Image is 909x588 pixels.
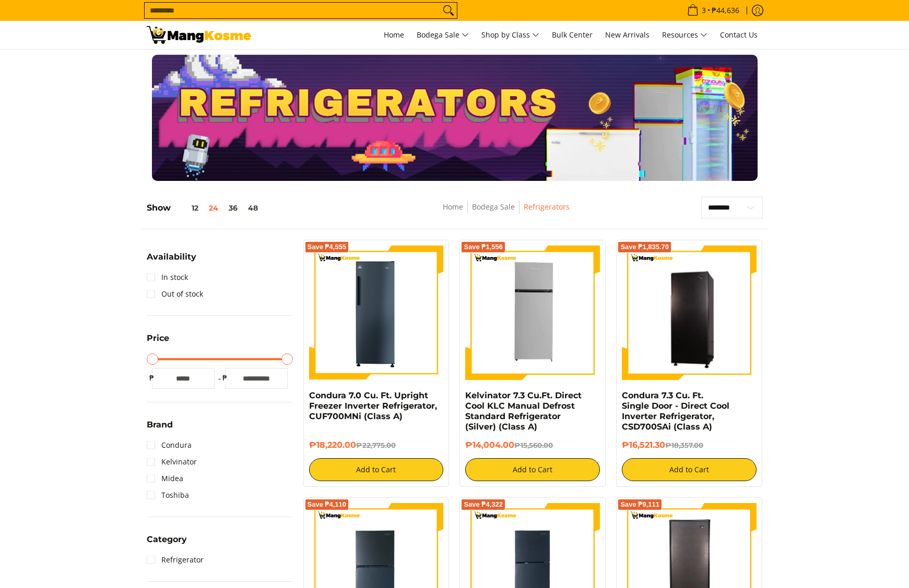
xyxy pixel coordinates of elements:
button: Add to Cart [622,458,757,481]
span: Save ₱1,556 [464,244,503,250]
summary: Open [147,253,196,269]
span: Bulk Center [552,30,593,40]
a: Refrigerators [524,202,570,212]
a: Out of stock [147,286,203,302]
img: Condura 7.3 Cu. Ft. Single Door - Direct Cool Inverter Refrigerator, CSD700SAi (Class A) [622,247,757,378]
button: 36 [223,204,243,212]
button: 48 [243,204,263,212]
a: New Arrivals [600,21,655,49]
h5: Show [147,203,263,213]
h6: ₱16,521.30 [622,440,757,450]
a: In stock [147,269,188,286]
span: Save ₱4,322 [464,501,503,508]
a: Bodega Sale [472,202,515,212]
span: Brand [147,421,173,429]
span: Price [147,334,169,342]
button: 12 [171,204,204,212]
nav: Breadcrumbs [367,201,646,224]
a: Home [443,202,463,212]
h6: ₱18,220.00 [309,440,444,450]
span: ₱ [220,373,230,383]
span: 3 [700,7,707,14]
a: Bulk Center [547,21,598,49]
summary: Open [147,421,173,437]
button: Search [440,3,457,18]
a: Bodega Sale [411,21,474,49]
span: ₱ [147,373,157,383]
a: Condura 7.0 Cu. Ft. Upright Freezer Inverter Refrigerator, CUF700MNi (Class A) [309,390,437,421]
del: ₱15,560.00 [514,441,553,449]
del: ₱18,357.00 [665,441,703,449]
a: Kelvinator 7.3 Cu.Ft. Direct Cool KLC Manual Defrost Standard Refrigerator (Silver) (Class A) [465,390,582,432]
span: ₱44,636 [710,7,741,14]
img: Kelvinator 7.3 Cu.Ft. Direct Cool KLC Manual Defrost Standard Refrigerator (Silver) (Class A) [465,246,600,380]
span: New Arrivals [605,30,650,40]
a: Contact Us [715,21,763,49]
span: Contact Us [720,30,758,40]
h6: ₱14,004.00 [465,440,600,450]
button: 24 [204,204,223,212]
span: Save ₱1,835.70 [620,244,669,250]
summary: Open [147,334,169,350]
span: Home [384,30,404,40]
span: Save ₱4,110 [308,501,347,508]
a: Refrigerator [147,552,204,568]
button: Add to Cart [309,458,444,481]
del: ₱22,775.00 [356,441,396,449]
span: Availability [147,253,196,261]
nav: Main Menu [262,21,763,49]
img: Condura 7.0 Cu. Ft. Upright Freezer Inverter Refrigerator, CUF700MNi (Class A) [309,246,444,380]
span: Category [147,535,187,544]
a: Resources [657,21,713,49]
a: Condura 7.3 Cu. Ft. Single Door - Direct Cool Inverter Refrigerator, CSD700SAi (Class A) [622,390,729,432]
span: Save ₱4,555 [308,244,347,250]
span: Bodega Sale [417,29,469,42]
a: Midea [147,470,183,487]
a: Kelvinator [147,454,197,470]
span: Shop by Class [481,29,539,42]
span: Resources [662,29,707,42]
a: Toshiba [147,487,189,504]
a: Home [379,21,409,49]
a: Shop by Class [476,21,545,49]
span: Save ₱9,111 [620,501,659,508]
a: Condura [147,437,192,454]
img: Bodega Sale Refrigerator l Mang Kosme: Home Appliances Warehouse Sale [147,26,251,44]
button: Add to Cart [465,458,600,481]
span: • [684,5,742,16]
summary: Open [147,535,187,552]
